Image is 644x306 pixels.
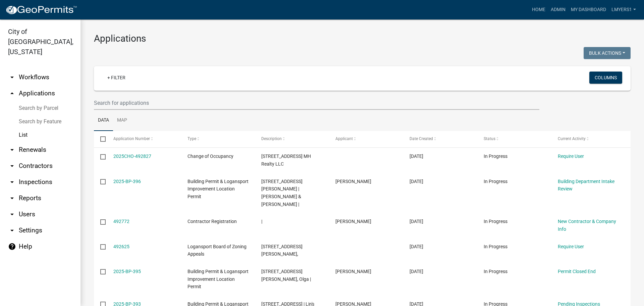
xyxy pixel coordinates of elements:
span: 301 BURLINGTON AVE MH Realty LLC [261,154,311,167]
datatable-header-cell: Description [255,131,329,147]
i: arrow_drop_down [8,162,16,170]
span: In Progress [484,269,507,274]
span: 423 HOWARD ST, [261,244,303,257]
a: Building Department Intake Review [558,179,614,192]
span: Applicant [335,136,353,141]
a: 492625 [113,244,129,249]
a: 2025CHO-492827 [113,154,151,159]
datatable-header-cell: Current Activity [551,131,626,147]
span: Aaron Sanchez-Alvizo [335,269,371,274]
span: In Progress [484,179,507,184]
datatable-header-cell: Select [94,131,107,147]
span: | [261,219,262,224]
a: Map [113,110,131,131]
i: arrow_drop_down [8,226,16,234]
a: Require User [558,244,584,249]
span: 10/15/2025 [410,179,423,184]
i: arrow_drop_down [8,146,16,154]
a: + Filter [102,72,131,84]
span: Change of Occupancy [187,154,233,159]
span: Building Permit & Logansport Improvement Location Permit [187,179,249,200]
span: Status [484,136,495,141]
a: New Contractor & Company Info [558,219,616,232]
span: 10/15/2025 [410,154,423,159]
i: arrow_drop_down [8,210,16,218]
datatable-header-cell: Date Created [403,131,477,147]
span: 1217 SMEAD ST | Gonzales, Omar Suarez & Serrano, Olivia | [261,179,303,207]
span: Building Permit & Logansport Improvement Location Permit [187,269,249,290]
span: In Progress [484,154,507,159]
datatable-header-cell: Type [181,131,255,147]
span: MAURO PICARDO [335,179,371,184]
i: arrow_drop_down [8,73,16,81]
span: Description [261,136,282,141]
span: Contractor Registration [187,219,237,224]
span: Current Activity [558,136,586,141]
datatable-header-cell: Status [477,131,551,147]
i: arrow_drop_down [8,194,16,202]
i: arrow_drop_down [8,178,16,186]
a: My Dashboard [568,3,609,16]
i: arrow_drop_up [8,89,16,97]
i: help [8,243,16,251]
span: Logansport Board of Zoning Appeals [187,244,247,257]
span: 10/15/2025 [410,219,423,224]
span: In Progress [484,219,507,224]
span: Alysa Roberts [335,219,371,224]
input: Search for applications [94,96,539,110]
span: 10/14/2025 [410,244,423,249]
span: 10/14/2025 [410,269,423,274]
a: 2025-BP-396 [113,179,141,184]
h3: Applications [94,33,631,44]
a: Admin [548,3,568,16]
datatable-header-cell: Applicant [329,131,403,147]
a: 2025-BP-395 [113,269,141,274]
a: Home [529,3,548,16]
a: Data [94,110,113,131]
span: 101 SEYBOLD ST | Sanchez, Olga | [261,269,311,282]
a: Permit Closed End [558,269,596,274]
span: Type [187,136,196,141]
span: In Progress [484,244,507,249]
a: 492772 [113,219,129,224]
span: Application Number [113,136,150,141]
button: Columns [589,72,622,84]
a: Require User [558,154,584,159]
span: Date Created [410,136,433,141]
datatable-header-cell: Application Number [107,131,181,147]
a: lmyers1 [609,3,639,16]
button: Bulk Actions [584,47,631,59]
